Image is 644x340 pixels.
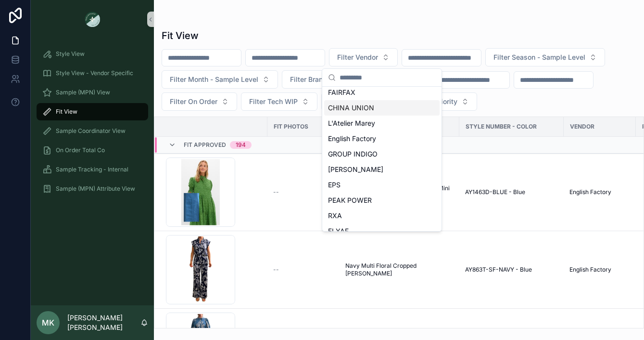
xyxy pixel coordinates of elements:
[56,69,133,77] span: Style View - Vendor Specific
[328,103,374,113] span: CHINA UNION
[328,226,349,236] span: ELYAF
[170,97,217,106] span: Filter On Order
[37,65,148,82] a: Style View - Vendor Specific
[290,75,327,84] span: Filter Brand
[170,75,258,84] span: Filter Month - Sample Level
[282,70,347,89] button: Select Button
[162,92,237,111] button: Select Button
[184,141,226,149] span: Fit Approved
[67,313,140,332] p: [PERSON_NAME] [PERSON_NAME]
[328,211,342,221] span: RXA
[485,48,605,66] button: Select Button
[37,180,148,197] a: Sample (MPN) Attribute View
[162,29,199,42] h1: Fit View
[569,266,611,274] span: English Factory
[408,92,477,111] button: Select Button
[328,165,383,174] span: [PERSON_NAME]
[249,97,298,106] span: Filter Tech WIP
[37,45,148,63] a: Style View
[570,123,594,131] span: Vendor
[56,108,77,116] span: Fit View
[321,92,404,111] button: Select Button
[337,52,378,62] span: Filter Vendor
[465,266,558,274] a: AY863T-SF-NAVY - Blue
[465,266,532,274] span: AY863T-SF-NAVY - Blue
[236,141,246,149] div: 194
[37,142,148,159] a: On Order Total Co
[328,88,355,97] span: FAIRFAX
[569,188,611,196] span: English Factory
[56,166,128,173] span: Sample Tracking - Internal
[569,188,630,196] a: English Factory
[322,87,442,231] div: Suggestions
[56,146,105,154] span: On Order Total Co
[465,188,525,196] span: AY1463D-BLUE - Blue
[328,196,372,205] span: PEAK POWER
[37,103,148,120] a: Fit View
[37,84,148,101] a: Sample (MPN) View
[328,118,375,128] span: L'Atelier Marey
[241,92,317,111] button: Select Button
[329,48,398,66] button: Select Button
[85,12,100,27] img: App logo
[56,185,135,193] span: Sample (MPN) Attribute View
[56,50,85,58] span: Style View
[328,149,378,159] span: GROUP INDIGO
[274,123,308,131] span: Fit Photos
[273,188,334,196] a: --
[328,134,376,144] span: English Factory
[328,180,341,190] span: EPS
[42,317,54,328] span: MK
[273,188,279,196] span: --
[31,39,154,305] div: scrollable content
[162,70,278,89] button: Select Button
[37,122,148,140] a: Sample Coordinator View
[273,266,334,274] a: --
[56,127,126,135] span: Sample Coordinator View
[569,266,630,274] a: English Factory
[37,161,148,178] a: Sample Tracking - Internal
[345,262,454,277] a: Navy Multi Floral Cropped [PERSON_NAME]
[56,89,110,96] span: Sample (MPN) View
[493,52,585,62] span: Filter Season - Sample Level
[465,188,558,196] a: AY1463D-BLUE - Blue
[466,123,537,131] span: Style Number - Color
[273,266,279,274] span: --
